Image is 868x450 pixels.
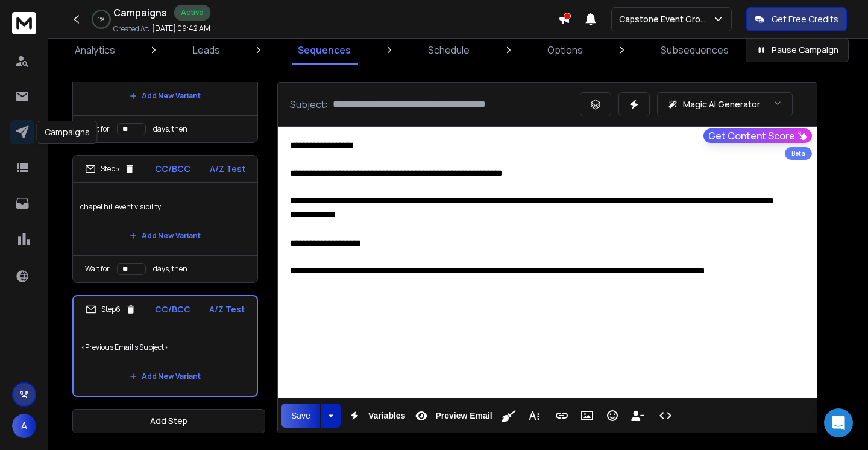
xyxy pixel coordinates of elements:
p: Subject: [290,97,328,112]
button: Add New Variant [120,84,210,108]
button: Insert Link (⌘K) [550,404,573,428]
p: CC/BCC [155,303,190,315]
button: Get Content Score [703,128,812,143]
span: Variables [366,411,408,421]
button: A [12,414,36,438]
button: Insert Image (⌘P) [576,404,599,428]
li: Step6CC/BCCA/Z Test<Previous Email's Subject>Add New Variant [72,295,258,397]
button: Preview Email [410,404,494,428]
p: [DATE] 09:42 AM [152,24,210,33]
div: Open Intercom Messenger [824,408,853,437]
a: Leads [186,36,227,65]
p: Magic AI Generator [683,98,760,110]
button: Save [281,404,320,428]
p: Capstone Event Group [619,13,712,25]
a: Schedule [421,36,477,65]
p: Sequences [298,43,351,57]
a: Options [540,36,590,65]
p: Wait for [85,264,110,274]
p: days, then [153,124,187,134]
p: Options [547,43,583,57]
p: 1 % [98,16,104,23]
div: Active [174,5,210,21]
button: Add New Variant [120,364,210,388]
p: <Previous Email's Subject> [81,331,250,364]
p: Created At: [113,24,149,34]
p: Wait for [85,124,110,134]
p: Schedule [428,43,470,57]
button: Pause Campaign [746,38,849,62]
button: More Text [523,404,546,428]
p: A/Z Test [210,163,245,175]
button: Emoticons [601,404,624,428]
button: Code View [654,404,677,428]
p: CC/BCC [155,163,190,175]
button: Add New Variant [120,224,210,248]
button: Add Step [72,409,265,433]
p: chapel hill event visibility [80,190,250,224]
div: Campaigns [37,121,98,144]
button: Get Free Credits [746,7,847,31]
p: A/Z Test [209,303,245,315]
div: Beta [785,147,812,160]
button: Variables [343,404,408,428]
button: Insert Unsubscribe Link [626,404,649,428]
div: Step 5 [85,163,135,174]
p: Subsequences [661,43,729,57]
li: Step5CC/BCCA/Z Testchapel hill event visibilityAdd New VariantWait fordays, then [72,155,258,283]
p: Analytics [75,43,115,57]
span: Preview Email [433,411,494,421]
a: Subsequences [653,36,736,65]
div: Step 6 [86,304,136,315]
a: Sequences [291,36,358,65]
p: days, then [153,264,187,274]
h1: Campaigns [113,5,167,20]
a: Analytics [68,36,122,65]
p: Get Free Credits [772,13,838,25]
button: Magic AI Generator [657,92,793,116]
p: Leads [193,43,220,57]
button: Clean HTML [497,404,520,428]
